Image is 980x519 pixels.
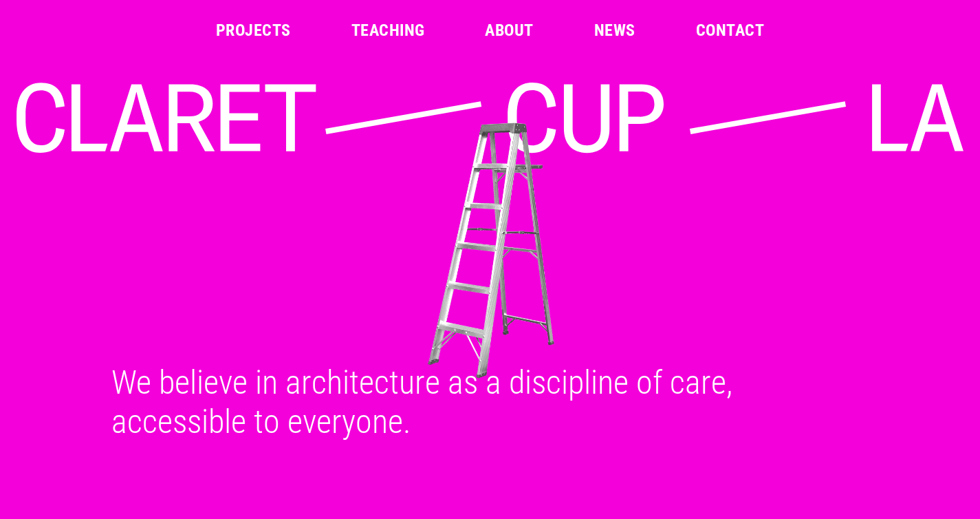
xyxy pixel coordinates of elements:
[485,22,533,39] a: About
[216,22,764,39] nav: Main Menu
[696,22,764,39] a: Contact
[351,22,425,39] a: Teaching
[594,22,635,39] a: News
[95,363,886,441] div: We believe in architecture as a discipline of care, accessible to everyone.
[216,22,291,39] a: Projects
[12,121,970,381] img: Ladder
